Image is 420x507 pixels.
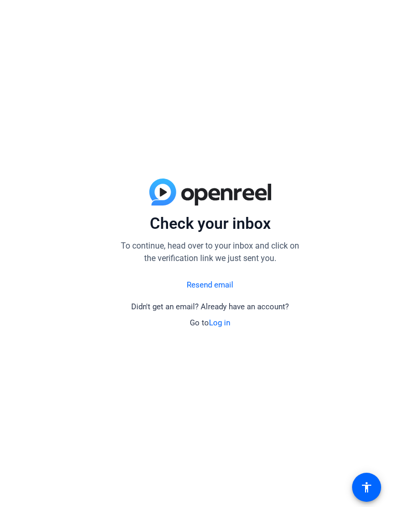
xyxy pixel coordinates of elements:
p: To continue, head over to your inbox and click on the verification link we just sent you. [117,240,303,265]
span: Didn't get an email? Already have an account? [131,302,289,311]
p: Check your inbox [117,214,303,234]
mat-icon: accessibility [360,481,373,494]
a: Resend email [187,279,233,291]
span: Go to [190,318,230,327]
a: Log in [209,318,230,327]
img: blue-gradient.svg [149,179,271,205]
